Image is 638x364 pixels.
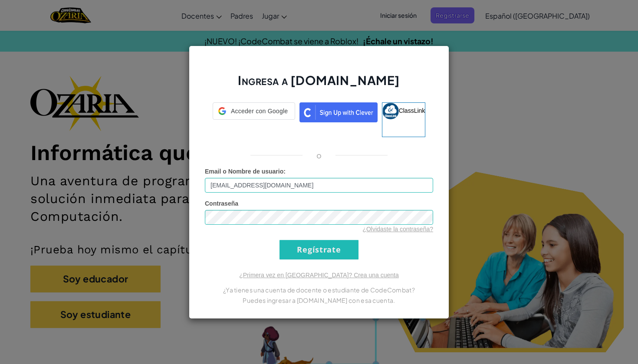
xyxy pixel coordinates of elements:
[399,107,425,114] span: ClassLink
[230,107,289,115] span: Acceder con Google
[205,167,286,176] label: :
[299,102,378,122] img: clever_sso_button@2x.png
[205,200,238,207] span: Contraseña
[382,103,399,119] img: classlink-logo-small.png
[213,102,295,137] a: Acceder con GoogleAcceder con Google. Se abre en una pestaña nueva
[208,119,299,138] iframe: Botón de Acceder con Google
[239,272,399,279] a: ¿Primera vez en [GEOGRAPHIC_DATA]? Crea una cuenta
[205,285,433,295] p: ¿Ya tienes una cuenta de docente o estudiante de CodeCombat?
[460,9,629,165] iframe: Diálogo de Acceder con Google
[205,168,283,175] span: Email o Nombre de usuario
[205,295,433,305] p: Puedes ingresar a [DOMAIN_NAME] con esa cuenta.
[213,119,295,138] div: Acceder con Google. Se abre en una pestaña nueva
[280,240,358,259] input: Regístrate
[213,102,295,120] div: Acceder con Google
[362,226,433,233] a: ¿Olvidaste la contraseña?
[316,150,322,161] p: o
[205,72,433,97] h2: Ingresa a [DOMAIN_NAME]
